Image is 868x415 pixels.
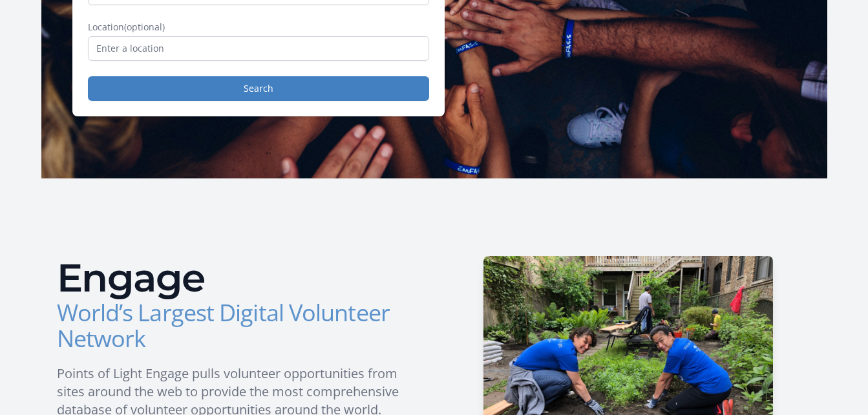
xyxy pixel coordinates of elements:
[124,21,165,33] span: (optional)
[88,21,429,34] label: Location
[88,76,429,101] button: Search
[57,300,424,352] h3: World’s Largest Digital Volunteer Network
[88,36,429,61] input: Enter a location
[57,259,424,297] h2: Engage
